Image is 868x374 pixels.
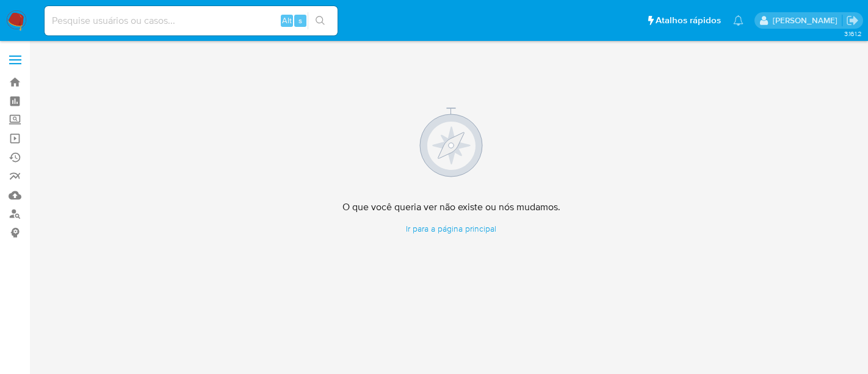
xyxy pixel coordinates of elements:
a: Ir para a página principal [342,223,560,235]
span: Atalhos rápidos [656,14,721,27]
button: search-icon [308,12,333,29]
h4: O que você queria ver não existe ou nós mudamos. [342,201,560,213]
a: Notificações [733,15,743,26]
span: Alt [282,15,292,26]
input: Pesquise usuários ou casos... [45,13,338,29]
span: s [298,15,302,26]
p: erico.trevizan@mercadopago.com.br [773,15,842,26]
a: Sair [846,14,859,27]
